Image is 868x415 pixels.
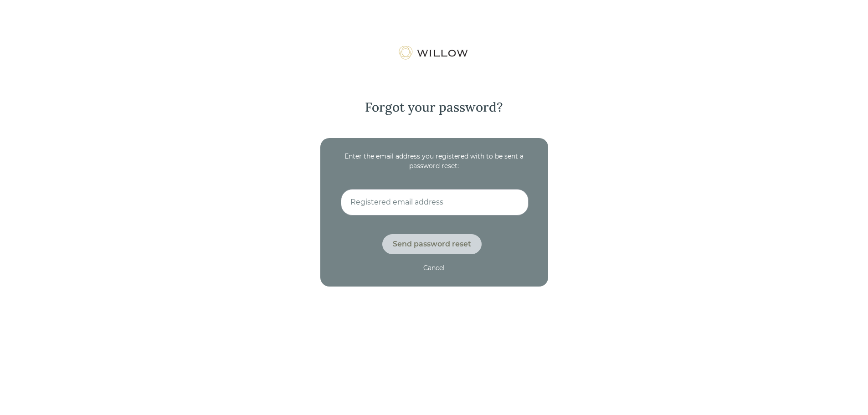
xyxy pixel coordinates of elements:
[393,239,471,250] div: Send password reset
[423,263,445,273] div: Cancel
[382,234,482,254] button: Send password reset
[341,189,529,215] input: Registered email address
[341,152,528,171] div: Enter the email address you registered with to be sent a password reset:
[365,99,503,115] div: Forgot your password?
